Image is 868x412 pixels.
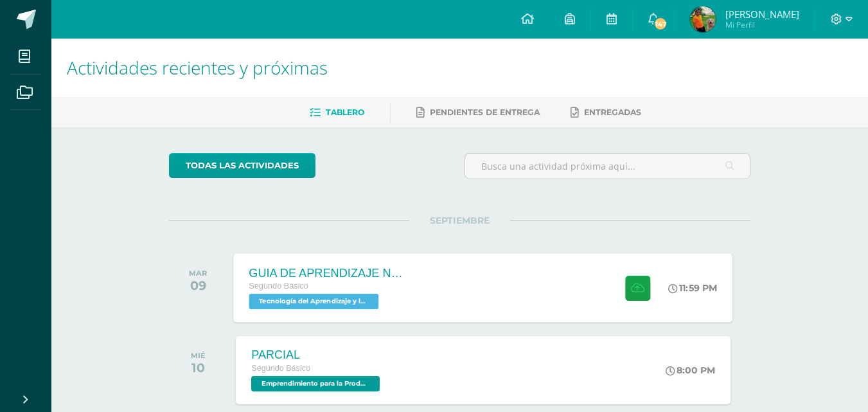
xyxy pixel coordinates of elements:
div: GUIA DE APRENDIZAJE NO 3 [249,266,405,280]
span: Mi Perfil [725,19,799,30]
div: 10 [191,360,206,375]
span: 147 [653,17,668,31]
div: MAR [189,269,207,278]
span: SEPTIEMBRE [409,215,510,226]
span: [PERSON_NAME] [725,8,799,21]
div: 09 [189,278,207,293]
div: PARCIAL [251,348,383,362]
span: Pendientes de entrega [430,107,540,117]
span: Emprendimiento para la Productividad 'A' [251,376,380,391]
div: MIÉ [191,351,206,360]
span: Actividades recientes y próximas [67,55,328,80]
a: todas las Actividades [169,153,315,178]
span: Tecnología del Aprendizaje y la Comunicación (Informática) 'A' [249,294,379,309]
input: Busca una actividad próxima aquí... [465,154,750,179]
span: Segundo Básico [251,364,310,373]
img: d113e87fe171bb12f353d0df307d4feb.png [690,6,716,32]
a: Tablero [310,102,364,123]
a: Entregadas [571,102,641,123]
span: Entregadas [584,107,641,117]
div: 8:00 PM [666,364,715,376]
div: 11:59 PM [669,282,718,294]
a: Pendientes de entrega [416,102,540,123]
span: Tablero [326,107,364,117]
span: Segundo Básico [249,282,309,291]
